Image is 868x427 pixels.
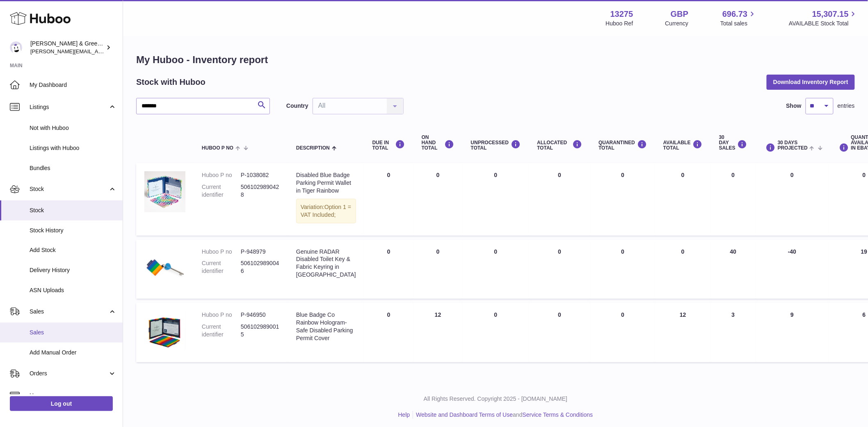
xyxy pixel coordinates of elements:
span: Stock [30,207,116,214]
label: Show [786,102,802,110]
div: UNPROCESSED Total [471,140,521,151]
td: 12 [655,303,711,362]
div: Variation: [296,199,356,223]
dd: 5061029890428 [241,183,280,199]
div: AVAILABLE Total [663,140,703,151]
span: Listings [30,103,108,111]
td: 0 [655,240,711,299]
dt: Huboo P no [202,171,241,179]
span: Stock [30,185,108,193]
a: 696.73 Total sales [720,9,757,27]
dd: P-948979 [241,248,280,256]
img: ellen@bluebadgecompany.co.uk [10,41,22,54]
span: Huboo P no [202,145,233,151]
td: 0 [463,240,529,299]
h2: Stock with Huboo [136,77,206,88]
td: 0 [529,163,590,235]
span: Description [296,145,330,151]
strong: 13275 [610,9,633,20]
dt: Huboo P no [202,248,241,256]
dd: P-946950 [241,311,280,319]
td: 12 [413,303,463,362]
dt: Current identifier [202,259,241,275]
a: Service Terms & Conditions [523,411,593,418]
div: Disabled Blue Badge Parking Permit Wallet in Tiger Rainbow [296,171,356,195]
div: Currency [665,20,689,27]
span: ASN Uploads [30,286,116,294]
dt: Current identifier [202,323,241,338]
span: 0 [621,172,624,178]
p: All Rights Reserved. Copyright 2025 - [DOMAIN_NAME] [130,395,861,403]
td: 0 [529,303,590,362]
span: Total sales [720,20,757,27]
h1: My Huboo - Inventory report [136,53,855,66]
td: -40 [756,240,829,299]
div: Blue Badge Co Rainbow Hologram-Safe Disabled Parking Permit Cover [296,311,356,342]
span: Sales [30,308,108,316]
span: [PERSON_NAME][EMAIL_ADDRESS][DOMAIN_NAME] [30,48,164,55]
a: 15,307.15 AVAILABLE Stock Total [789,9,858,27]
dt: Huboo P no [202,311,241,319]
span: Orders [30,370,108,377]
td: 0 [364,163,413,235]
li: and [413,411,593,419]
td: 0 [413,240,463,299]
dd: 5061029890046 [241,259,280,275]
span: Add Manual Order [30,349,116,357]
td: 0 [655,163,711,235]
span: 30 DAYS PROJECTED [778,140,808,151]
span: Add Stock [30,246,116,254]
td: 0 [463,303,529,362]
div: QUARANTINED Total [598,140,647,151]
label: Country [286,102,308,110]
td: 3 [711,303,756,362]
span: entries [838,102,855,110]
span: 0 [621,311,624,318]
div: 30 DAY SALES [719,135,747,151]
td: 0 [756,163,829,235]
td: 0 [711,163,756,235]
strong: GBP [671,9,688,20]
span: 15,307.15 [812,9,849,20]
td: 40 [711,240,756,299]
dd: P-1038082 [241,171,280,179]
span: Listings with Huboo [30,144,116,152]
img: product image [144,248,185,289]
span: My Dashboard [30,81,116,89]
span: AVAILABLE Stock Total [789,20,858,27]
div: Huboo Ref [606,20,633,27]
td: 0 [529,240,590,299]
dt: Current identifier [202,183,241,199]
div: DUE IN TOTAL [372,140,405,151]
span: Stock History [30,227,116,234]
dd: 5061029890015 [241,323,280,338]
span: 696.73 [722,9,747,20]
td: 0 [463,163,529,235]
div: ON HAND Total [422,135,455,151]
span: Bundles [30,164,116,172]
span: Not with Huboo [30,124,116,132]
button: Download Inventory Report [767,75,855,89]
td: 0 [364,303,413,362]
span: 0 [621,248,624,255]
td: 0 [413,163,463,235]
td: 9 [756,303,829,362]
div: ALLOCATED Total [537,140,582,151]
div: Genuine RADAR Disabled Toilet Key & Fabric Keyring in [GEOGRAPHIC_DATA] [296,248,356,279]
a: Website and Dashboard Terms of Use [416,411,513,418]
span: Usage [30,392,116,400]
img: product image [144,171,185,212]
span: Option 1 = VAT Included; [301,204,351,218]
a: Log out [10,396,113,411]
img: product image [144,311,185,352]
span: Sales [30,329,116,336]
div: [PERSON_NAME] & Green Ltd [30,40,104,55]
a: Help [398,411,410,418]
td: 0 [364,240,413,299]
span: Delivery History [30,266,116,274]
